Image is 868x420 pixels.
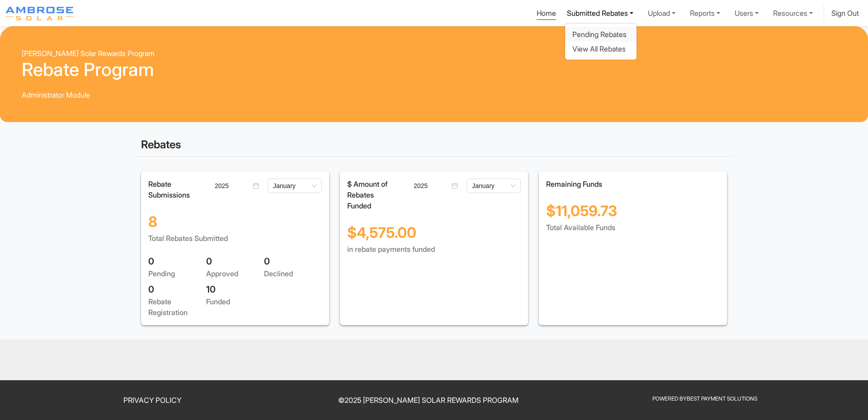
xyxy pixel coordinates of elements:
a: View All Rebates [572,43,629,54]
p: © 2025 [PERSON_NAME] Solar Rewards Program [296,395,561,406]
div: 8 [148,200,322,233]
div: Remaining Funds [546,179,720,189]
a: Submitted Rebates [563,4,637,22]
h1: Rebate Program [22,59,846,80]
div: Rebates [136,133,732,157]
a: Powered ByBest Payment Solutions [652,395,757,402]
a: Reports [686,4,724,22]
div: Total Available Funds [546,222,720,233]
div: 0 [148,255,206,268]
div: Declined [264,268,322,279]
div: Pending [148,268,206,279]
div: Rebate Registration [148,296,206,318]
div: 0 [148,283,206,296]
a: Users [731,4,762,22]
span: January [273,179,316,193]
div: in rebate payments funded [347,244,521,255]
div: Submitted Rebates [565,23,637,60]
div: 10 [206,283,264,296]
a: Privacy Policy [123,396,181,405]
div: Approved [206,268,264,279]
div: Funded [206,296,264,307]
div: Rebate Submissions [143,179,204,200]
a: Pending Rebates [572,29,629,40]
a: Resources [769,4,816,22]
div: 0 [264,255,322,268]
a: Upload [644,4,679,22]
div: [PERSON_NAME] Solar Rewards Program [22,48,846,59]
input: Select year [215,181,251,191]
div: Administrator Module [22,90,846,100]
img: Program logo [5,7,73,20]
div: $11,059.73 [546,189,720,222]
div: Total Rebates Submitted [148,233,322,244]
a: Sign Out [831,9,859,18]
a: Home [537,9,556,20]
div: 0 [206,255,264,268]
input: Select year [414,181,450,191]
div: $4,575.00 [347,211,521,244]
div: $ Amount of Rebates Funded [342,179,403,211]
span: January [472,179,515,193]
